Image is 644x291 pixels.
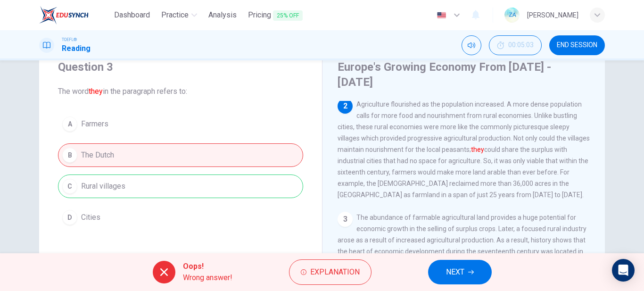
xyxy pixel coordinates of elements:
div: 3 [338,212,353,227]
font: they [471,146,484,153]
button: 00:05:03 [489,35,542,55]
span: Oops! [183,261,232,272]
font: they [89,87,103,96]
button: END SESSION [549,35,605,55]
span: NEXT [446,266,464,279]
div: [PERSON_NAME] [527,9,578,21]
span: Analysis [208,9,237,21]
span: 00:05:03 [508,42,534,49]
h1: Reading [62,43,91,54]
div: Open Intercom Messenger [612,259,635,282]
button: Explanation [289,259,372,285]
img: Profile picture [504,8,520,23]
span: Practice [161,9,189,21]
button: Practice [157,7,201,24]
a: Dashboard [110,7,154,24]
button: Pricing25% OFF [244,7,306,24]
div: Hide [489,35,542,55]
div: 2 [338,99,353,114]
a: Analysis [205,7,240,24]
span: Explanation [310,266,360,279]
button: Dashboard [110,7,154,24]
span: Wrong answer! [183,272,232,283]
img: EduSynch logo [39,6,89,25]
h4: Question 3 [58,59,303,75]
button: NEXT [428,260,492,284]
span: Dashboard [114,9,150,21]
a: EduSynch logo [39,6,110,25]
h4: Europe's Growing Economy From [DATE] - [DATE] [338,59,587,90]
span: Pricing [248,9,303,21]
div: Mute [462,35,481,55]
img: en [436,12,447,19]
span: END SESSION [557,42,597,49]
span: TOEFL® [62,36,77,43]
span: The word in the paragraph refers to: [58,86,303,97]
span: Agriculture flourished as the population increased. A more dense population calls for more food a... [338,100,590,199]
button: Analysis [205,7,240,24]
span: 25% OFF [273,10,303,21]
